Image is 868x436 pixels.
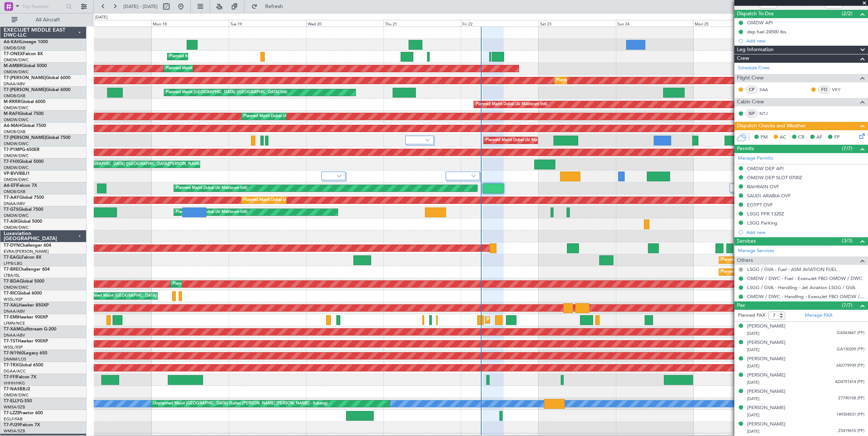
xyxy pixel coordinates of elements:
div: Planned Maint Geneva (Cointrin) [721,255,781,266]
span: T7-LZZI [4,411,19,415]
span: T7-BDA [4,279,20,284]
a: LFMN/NCE [4,321,25,326]
span: [DATE] [747,380,759,385]
span: Permits [737,145,754,153]
button: Refresh [248,1,292,12]
div: Planned Maint Geneva (Cointrin) [169,51,229,62]
span: All Aircraft [19,17,77,22]
div: Mon 25 [693,20,771,26]
a: T7-RICGlobal 6000 [4,291,42,296]
a: A6-MAHGlobal 7500 [4,124,46,128]
div: Planned Maint Dubai (Al Maktoum Intl) [176,183,247,194]
div: Add new [746,229,864,235]
div: LSGG Parking [747,220,777,226]
a: T7-[PERSON_NAME]Global 6000 [4,88,70,92]
a: LFPB/LBG [4,261,23,266]
span: T7-[PERSON_NAME] [4,76,46,80]
div: [DATE] [95,15,108,21]
span: T7-EMI [4,315,18,320]
span: T7-BRE [4,267,19,272]
img: arrow-gray.svg [425,139,430,141]
a: DNAA/ABV [4,309,25,314]
a: WSSL/XSP [4,345,23,350]
span: T7-P1MP [4,148,22,152]
div: ISP [746,110,758,118]
span: GA063667 (PP) [837,330,864,336]
span: (3/3) [842,237,852,244]
button: All Aircraft [8,14,79,26]
span: A6-EFI [4,184,17,188]
div: Planned Maint Dubai (Al Maktoum Intl) [243,111,315,122]
div: [PERSON_NAME] [747,323,786,330]
a: OMDW / DWC - Handling - ExecuJet FBO OMDW / DWC [747,293,864,300]
span: [DATE] [747,429,759,434]
span: A6-KAH [4,40,20,44]
div: Planned Maint Dubai (Al Maktoum Intl) [556,75,628,86]
div: OMDW DEP SLOT 0700Z [747,174,802,181]
div: [PERSON_NAME] [747,404,786,412]
a: WMSA/SZB [4,428,25,434]
a: OMDW/DWC [4,285,29,290]
div: Planned Maint [GEOGRAPHIC_DATA] ([GEOGRAPHIC_DATA] Intl) [166,87,287,98]
a: M-AMBRGlobal 5000 [4,64,47,68]
a: VHHH/HKG [4,381,25,386]
div: Planned Maint Dubai (Al Maktoum Intl) [476,99,547,110]
span: T7-DYN [4,243,20,248]
div: [PERSON_NAME] [747,355,786,363]
span: [DATE] [747,331,759,336]
div: Sun 24 [616,20,693,26]
span: T7-TST [4,339,18,344]
a: DNAA/ABV [4,201,25,206]
a: Schedule Crew [738,65,770,72]
a: T7-TSTHawker 900XP [4,339,48,344]
span: Crew [737,54,749,63]
span: Dispatch To-Dos [737,10,774,18]
span: Cabin Crew [737,98,764,106]
a: OMDW/DWC [4,57,29,63]
label: Planned PAX [738,312,765,319]
a: T7-GTSGlobal 7500 [4,207,43,212]
span: T7-[PERSON_NAME] [4,136,46,140]
div: [PERSON_NAME] [747,388,786,395]
span: GA130209 (PP) [837,346,864,353]
a: T7-XALHawker 850XP [4,303,49,308]
div: FO [818,86,830,94]
div: Planned Maint [PERSON_NAME] [487,314,548,325]
span: (7/7) [842,301,852,309]
div: EGYPT OVF [747,202,773,208]
div: Planned Maint [GEOGRAPHIC_DATA] ([GEOGRAPHIC_DATA]) [721,267,835,277]
a: NTJ [759,110,776,117]
a: T7-P1MPG-650ER [4,148,40,152]
span: FP [834,134,840,141]
a: T7-N1960Legacy 650 [4,351,47,355]
span: Services [737,237,756,246]
a: OMDW/DWC [4,177,29,182]
div: Unplanned Maint [GEOGRAPHIC_DATA] (Sultan [PERSON_NAME] [PERSON_NAME] - Subang) [153,398,328,409]
a: DGAA/ACC [4,369,26,374]
span: [DATE] [747,396,759,402]
a: M-RAFIGlobal 7500 [4,112,44,116]
span: T7-GTS [4,207,19,212]
span: 149304531 (PP) [836,412,864,418]
span: [DATE] [747,347,759,353]
a: SAA [759,86,776,93]
span: T7-N1960 [4,351,24,355]
div: Thu 21 [384,20,461,26]
div: BAHRAIN OVF [747,184,779,190]
div: Planned Maint Dubai (Al Maktoum Intl) [176,207,247,218]
a: OMDW/DWC [4,153,29,159]
a: Manage PAX [805,312,832,319]
a: OMDW/DWC [4,69,29,75]
a: T7-EAGLFalcon 8X [4,255,41,260]
a: M-RRRRGlobal 6000 [4,100,45,104]
a: WMSA/SZB [4,404,25,410]
a: A6-KAHLineage 1000 [4,40,48,44]
div: CP [746,86,758,94]
span: T7-XAL [4,303,19,308]
span: AC [780,134,786,141]
div: Wed 20 [306,20,384,26]
span: CR [798,134,804,141]
div: Fri 22 [461,20,538,26]
div: Planned Maint Dubai (Al Maktoum Intl) [243,195,315,206]
a: OMDW/DWC [4,105,29,111]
